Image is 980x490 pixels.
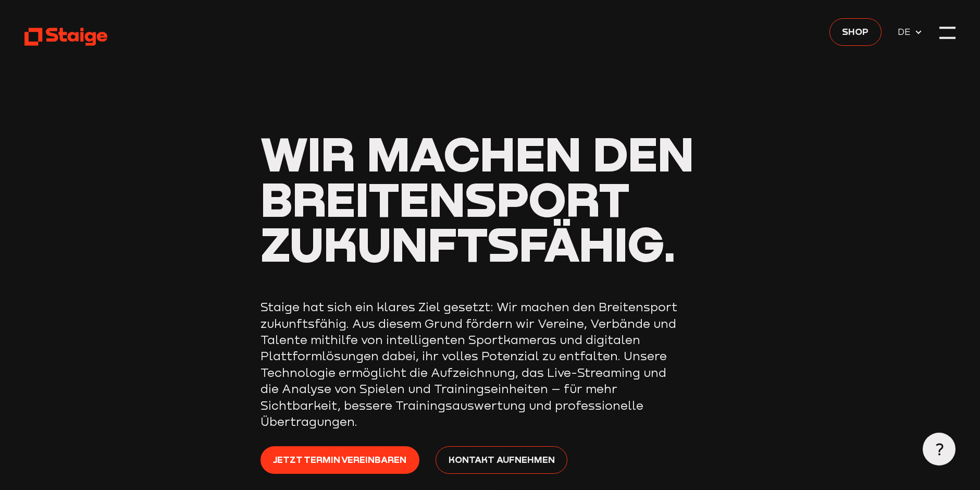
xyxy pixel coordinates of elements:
p: Staige hat sich ein klares Ziel gesetzt: Wir machen den Breitensport zukunftsfähig. Aus diesem Gr... [260,299,677,430]
a: Jetzt Termin vereinbaren [260,446,419,474]
span: Shop [842,24,869,38]
a: Kontakt aufnehmen [436,446,567,474]
span: Jetzt Termin vereinbaren [273,452,406,466]
span: DE [898,24,914,39]
span: Wir machen den Breitensport zukunftsfähig. [260,125,694,272]
span: Kontakt aufnehmen [449,452,555,466]
a: Shop [829,18,882,46]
